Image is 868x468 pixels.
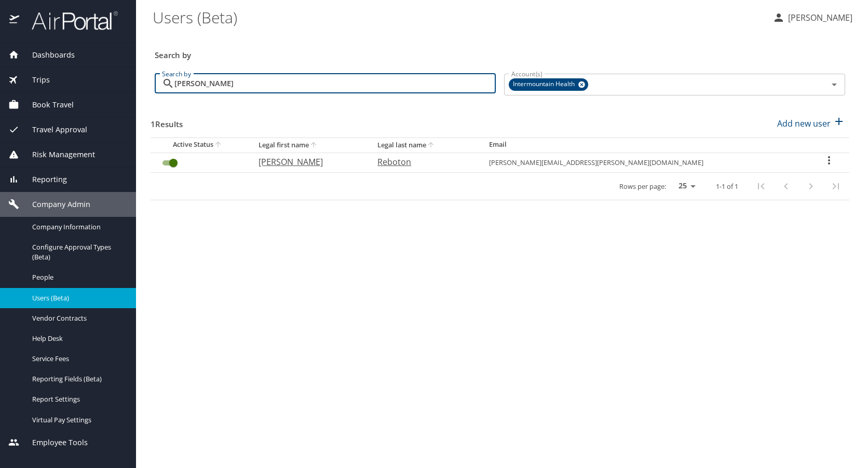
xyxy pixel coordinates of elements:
[32,272,124,282] span: People
[32,394,124,404] span: Report Settings
[32,354,124,364] span: Service Fees
[827,77,842,92] button: Open
[481,137,809,153] th: Email
[19,99,74,111] span: Book Travel
[509,78,588,91] div: Intermountain Health
[777,117,831,130] p: Add new user
[509,79,581,90] span: Intermountain Health
[259,156,357,168] p: [PERSON_NAME]
[19,174,67,185] span: Reporting
[174,74,496,93] input: Search by name or email
[309,141,319,150] button: sort
[32,242,124,262] span: Configure Approval Types (Beta)
[32,293,124,303] span: Users (Beta)
[426,141,437,150] button: sort
[32,415,124,425] span: Virtual Pay Settings
[19,437,88,448] span: Employee Tools
[19,124,87,135] span: Travel Approval
[9,10,20,31] img: icon-airportal.png
[250,137,369,153] th: Legal first name
[20,10,118,31] img: airportal-logo.png
[773,112,849,135] button: Add new user
[151,137,849,200] table: User Search Table
[153,1,764,33] h1: Users (Beta)
[785,11,852,24] p: [PERSON_NAME]
[716,183,738,190] p: 1-1 of 1
[369,137,481,153] th: Legal last name
[151,112,183,130] h3: 1 Results
[377,156,468,168] p: Reboton
[19,149,95,160] span: Risk Management
[19,199,90,210] span: Company Admin
[19,74,50,86] span: Trips
[155,43,845,61] h3: Search by
[768,8,857,27] button: [PERSON_NAME]
[213,140,224,150] button: sort
[481,153,809,172] td: [PERSON_NAME][EMAIL_ADDRESS][PERSON_NAME][DOMAIN_NAME]
[32,222,124,232] span: Company Information
[32,374,124,384] span: Reporting Fields (Beta)
[151,137,250,153] th: Active Status
[619,183,666,190] p: Rows per page:
[32,313,124,323] span: Vendor Contracts
[670,178,699,194] select: rows per page
[19,49,75,61] span: Dashboards
[32,334,124,343] span: Help Desk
